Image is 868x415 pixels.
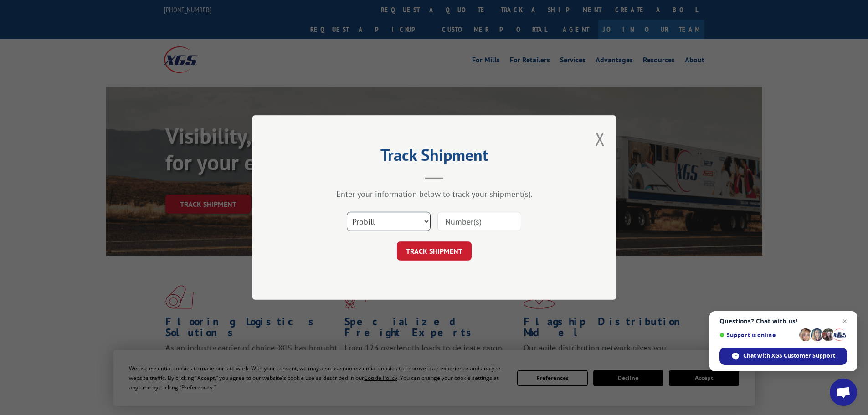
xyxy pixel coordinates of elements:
[839,316,850,327] span: Close chat
[719,348,847,365] div: Chat with XGS Customer Support
[298,189,571,199] div: Enter your information below to track your shipment(s).
[719,332,796,338] span: Support is online
[298,149,571,166] h2: Track Shipment
[595,127,605,151] button: Close modal
[719,318,847,325] span: Questions? Chat with us!
[437,212,521,231] input: Number(s)
[397,241,472,261] button: TRACK SHIPMENT
[743,352,835,360] span: Chat with XGS Customer Support
[830,379,857,406] div: Open chat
